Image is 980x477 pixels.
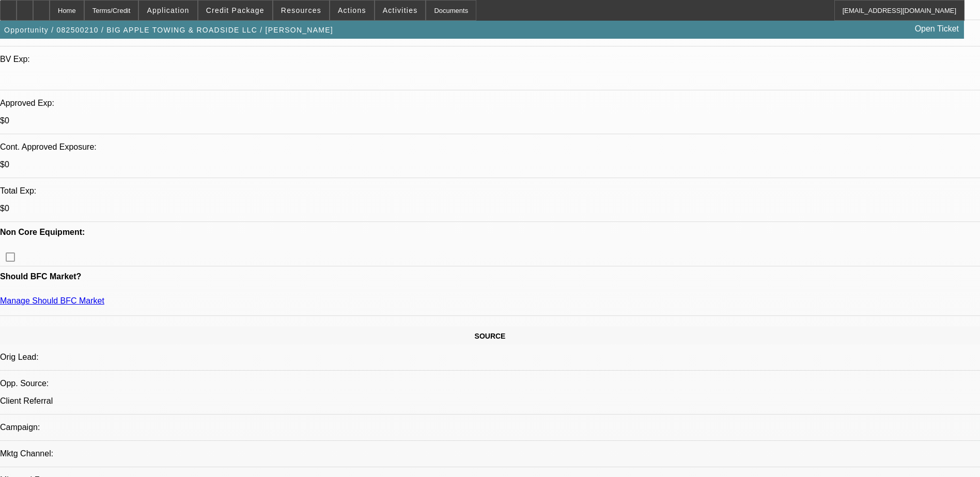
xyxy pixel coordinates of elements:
[273,1,329,20] button: Resources
[911,20,963,38] a: Open Ticket
[375,1,426,20] button: Activities
[330,1,374,20] button: Actions
[147,6,189,14] span: Application
[198,1,272,20] button: Credit Package
[281,6,321,14] span: Resources
[4,26,333,34] span: Opportunity / 082500210 / BIG APPLE TOWING & ROADSIDE LLC / [PERSON_NAME]
[338,6,366,14] span: Actions
[475,332,506,340] span: SOURCE
[139,1,197,20] button: Application
[383,6,418,14] span: Activities
[206,6,265,14] span: Credit Package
